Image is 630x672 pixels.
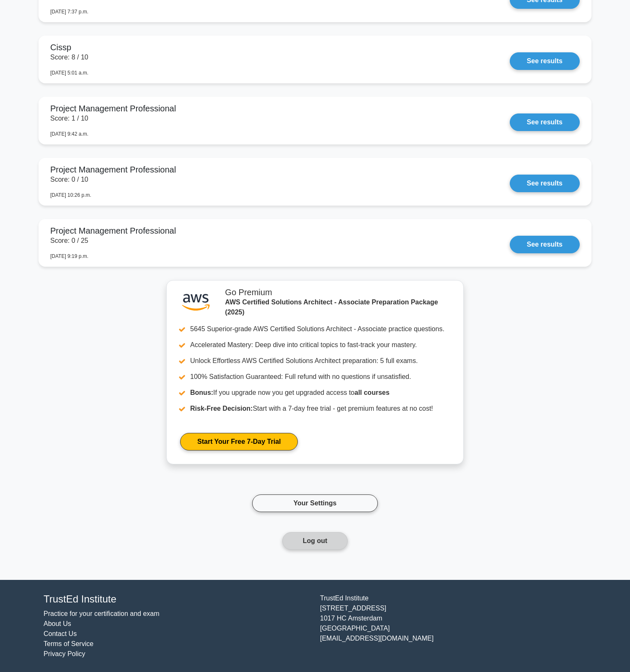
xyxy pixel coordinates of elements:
h4: TrustEd Institute [44,593,310,605]
a: See results [510,52,580,70]
a: Contact Us [44,630,77,637]
a: See results [510,113,580,131]
a: Your Settings [252,494,378,512]
a: Terms of Service [44,640,93,647]
a: See results [510,236,580,253]
a: Privacy Policy [44,650,85,657]
a: Start Your Free 7-Day Trial [180,433,298,451]
button: Log out [282,532,348,550]
a: Practice for your certification and exam [44,610,160,617]
a: About Us [44,620,71,627]
div: TrustEd Institute [STREET_ADDRESS] 1017 HC Amsterdam [GEOGRAPHIC_DATA] [EMAIL_ADDRESS][DOMAIN_NAME] [315,593,591,659]
a: See results [510,175,580,192]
